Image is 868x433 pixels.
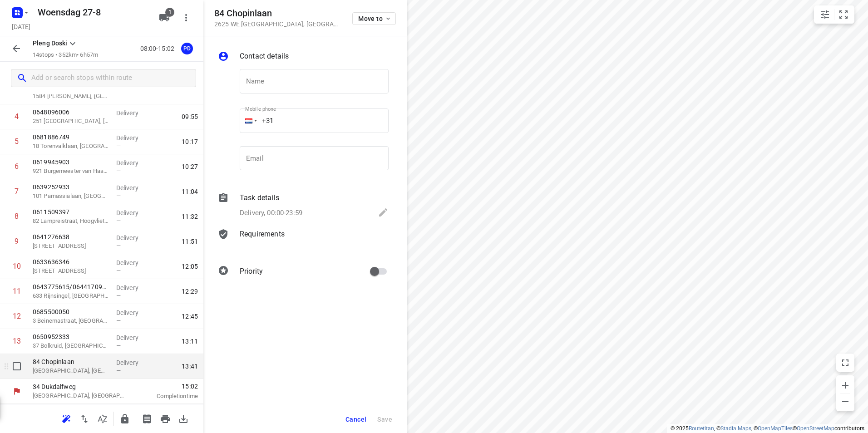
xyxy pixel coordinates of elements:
span: 11:51 [182,237,198,246]
p: 0611509397 [33,207,109,216]
p: 2625 WE [GEOGRAPHIC_DATA] , [GEOGRAPHIC_DATA] [214,20,341,28]
p: 34 Dukdalfweg [33,382,127,391]
li: © 2025 , © , © © contributors [671,425,864,432]
span: 11:32 [182,212,198,221]
span: Print route [156,414,174,423]
p: Delivery [116,108,150,118]
p: Delivery [116,358,150,367]
div: PD [181,43,193,54]
p: [GEOGRAPHIC_DATA], [GEOGRAPHIC_DATA] [33,391,127,400]
span: 09:55 [182,112,198,121]
p: 14 stops • 352km • 6h57m [33,51,98,59]
h5: Project date [8,21,34,32]
p: Pleng Doski [33,39,67,48]
p: Requirements [240,229,285,240]
a: OpenMapTiles [758,425,793,432]
span: Download route [174,414,192,423]
button: Map settings [816,5,834,24]
span: 11:04 [182,187,198,196]
span: — [116,367,121,374]
p: Delivery [116,283,150,292]
span: — [116,93,121,99]
p: 0639252933 [33,182,109,192]
p: 82 Lampreistraat, Hoogvliet Rotterdam [33,216,109,226]
p: 921 Burgemeester van Haarenlaan, Schiedam [33,167,109,176]
span: — [116,342,121,349]
div: 6 [15,162,19,171]
div: small contained button group [814,5,854,24]
p: 251 Poptahof Noord, Delft [33,117,109,126]
span: — [116,292,121,299]
span: 12:05 [182,262,198,271]
div: 7 [15,187,19,196]
p: 1584 Melis Stokelaan, Den Haag [33,92,109,101]
span: 12:29 [182,287,198,296]
div: 5 [15,137,19,146]
span: 1 [165,8,174,17]
div: 11 [13,287,21,295]
p: 0641276638 [33,232,109,241]
p: 3 Beinemastraat, Zwijndrecht [33,316,109,325]
div: 8 [15,212,19,221]
span: — [116,242,121,249]
p: Delivery [116,133,150,143]
span: — [116,167,121,174]
a: Stadia Maps [720,425,751,432]
p: 0633636346 [33,257,109,266]
span: — [116,267,121,274]
p: Delivery [116,158,150,167]
span: — [116,143,121,149]
h5: 84 Chopinlaan [214,8,341,19]
span: Cancel [345,416,366,423]
span: — [116,217,121,224]
p: 84 Chopinlaan [33,357,109,366]
p: 0619945903 [33,157,109,167]
p: 0650952333 [33,332,109,341]
input: Add or search stops within route [31,71,196,85]
p: 79B 2e Schansstraat, Rotterdam [33,266,109,276]
p: Completion time [138,392,198,401]
p: 08:00-15:02 [140,44,178,54]
p: Delivery [116,233,150,242]
span: Select [8,357,26,375]
p: 37 Bolkruid, [GEOGRAPHIC_DATA] [33,341,109,350]
p: Delivery, 00:00-23:59 [240,208,302,218]
button: More [177,9,195,27]
p: Priority [240,266,263,277]
div: Contact details [218,51,389,64]
p: 633 Rijnsingel, Ridderkerk [33,291,109,300]
div: Task detailsDelivery, 00:00-23:59 [218,192,389,220]
label: Mobile phone [245,107,276,112]
span: 13:41 [182,362,198,371]
span: — [116,192,121,199]
div: 4 [15,112,19,121]
p: Delivery [116,308,150,317]
button: Move to [352,12,396,25]
span: — [116,317,121,324]
span: Assigned to Pleng Doski [178,44,196,53]
div: 10 [13,262,21,271]
span: 10:17 [182,137,198,146]
div: Requirements [218,229,389,256]
span: 13:11 [182,337,198,346]
div: 12 [13,312,21,320]
span: — [116,118,121,124]
p: Delivery [116,333,150,342]
a: Routetitan [689,425,714,432]
p: 0643775615/0644170993 [33,282,109,291]
p: Delivery [116,258,150,267]
div: 9 [15,237,19,246]
p: [GEOGRAPHIC_DATA], [GEOGRAPHIC_DATA] [33,366,109,375]
p: 18 Torenvalklaan, Vlaardingen [33,142,109,151]
p: Contact details [240,51,289,62]
button: PD [178,39,196,58]
p: [STREET_ADDRESS] [33,241,109,251]
span: 10:27 [182,162,198,171]
span: 15:02 [138,382,198,391]
p: Task details [240,192,279,203]
p: 0681886749 [33,133,109,142]
button: Cancel [342,411,370,428]
div: Netherlands: + 31 [240,108,257,133]
a: OpenStreetMap [797,425,834,432]
span: 12:45 [182,312,198,321]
